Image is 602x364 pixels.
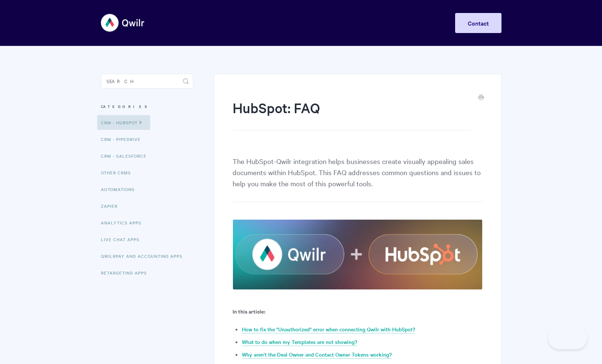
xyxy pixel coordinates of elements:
[548,327,587,349] iframe: Toggle Customer Support
[101,148,152,163] a: CRM - Salesforce
[478,94,484,102] a: Print this Article
[101,9,145,37] img: Qwilr Help Center
[455,13,501,33] a: Contact
[101,232,145,247] a: Live Chat Apps
[101,165,136,180] a: Other CRMs
[242,325,415,334] a: How to fix the "Unauthorized" error when connecting Qwilr with HubSpot?
[233,219,482,289] img: file-Qg4zVhtoMw.png
[101,249,188,263] a: QwilrPay and Accounting Apps
[101,182,140,197] a: Automations
[233,98,471,130] h1: HubSpot: FAQ
[101,265,152,280] a: Retargeting Apps
[101,74,193,89] input: Search
[101,199,123,213] a: Zapier
[233,307,265,315] b: In this article:
[101,132,146,147] a: CRM - Pipedrive
[242,351,392,359] a: Why aren't the Deal Owner and Contact Owner Tokens working?
[242,338,357,346] a: What to do when my Templates are not showing?
[233,155,482,202] p: The HubSpot-Qwilr integration helps businesses create visually appealing sales documents within H...
[101,215,147,230] a: Analytics Apps
[101,100,193,113] h3: Categories
[97,115,150,130] a: CRM - HubSpot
